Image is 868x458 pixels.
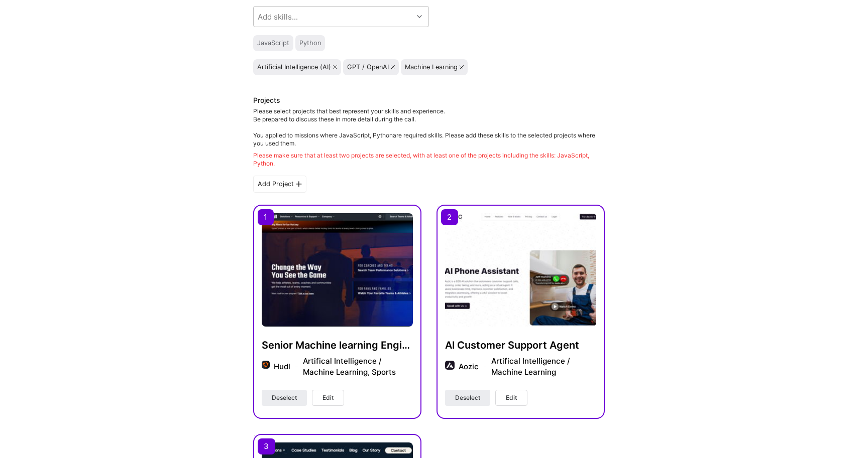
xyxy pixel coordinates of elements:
[253,176,306,193] div: Add Project
[460,65,464,69] i: icon Close
[253,107,605,168] div: Please select projects that best represent your skills and experience. Be prepared to discuss the...
[391,65,395,69] i: icon Close
[445,361,455,370] img: Company logo
[272,393,297,402] span: Deselect
[295,367,298,367] img: divider
[312,390,344,406] button: Edit
[262,361,270,369] img: Company logo
[262,390,307,406] button: Deselect
[455,393,480,402] span: Deselect
[445,339,596,352] h4: AI Customer Support Agent
[347,63,389,71] div: GPT / OpenAI
[333,65,337,69] i: icon Close
[495,390,527,406] button: Edit
[445,390,490,406] button: Deselect
[459,356,596,378] div: Aozic Artifical Intelligence / Machine Learning
[445,213,596,327] img: AI Customer Support Agent
[296,181,302,187] i: icon PlusBlackFlat
[299,39,321,47] div: Python
[262,339,413,352] h4: Senior Machine learning Engineer
[405,63,458,71] div: Machine Learning
[417,14,422,19] i: icon Chevron
[484,367,486,367] img: divider
[506,393,517,402] span: Edit
[322,393,334,402] span: Edit
[257,39,289,47] div: JavaScript
[253,151,605,168] div: Please make sure that at least two projects are selected, with at least one of the projects inclu...
[257,63,331,71] div: Artificial Intelligence (AI)
[253,95,280,105] div: Projects
[262,213,413,327] img: Senior Machine learning Engineer
[258,12,298,22] div: Add skills...
[274,356,413,378] div: Hudl Artifical Intelligence / Machine Learning, Sports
